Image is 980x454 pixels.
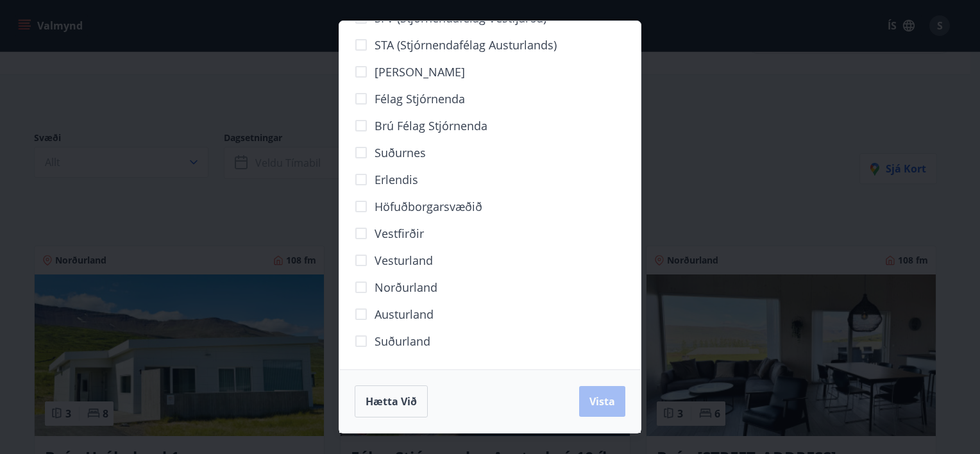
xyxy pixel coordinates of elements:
span: Erlendis [375,171,418,188]
span: Vesturland [375,252,433,269]
span: Félag stjórnenda [375,90,465,107]
span: Norðurland [375,279,437,296]
span: Brú félag stjórnenda [375,117,487,134]
span: Vestfirðir [375,225,424,242]
span: Hætta við [366,394,417,408]
button: Hætta við [355,385,428,417]
span: Suðurland [375,333,430,349]
span: Suðurnes [375,144,426,161]
span: Höfuðborgarsvæðið [375,198,482,215]
span: [PERSON_NAME] [375,63,465,80]
span: Austurland [375,306,434,323]
span: STA (Stjórnendafélag Austurlands) [375,37,557,53]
